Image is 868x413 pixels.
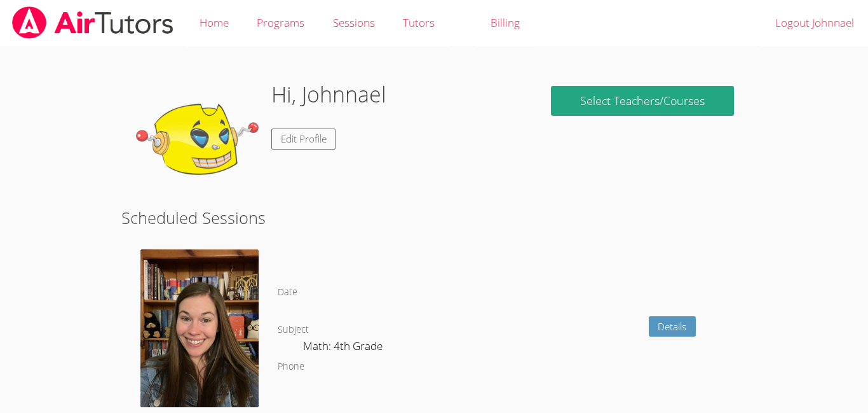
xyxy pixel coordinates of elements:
[278,322,309,338] dt: Subject
[11,6,175,39] img: airtutors_banner-c4298cdbf04f3fff15de1276eac7730deb9818008684d7c2e4769d2f7ddbe033.png
[649,316,696,337] a: Details
[551,86,734,116] a: Select Teachers/Courses
[271,129,336,150] a: Edit Profile
[303,337,385,359] dd: Math: 4th Grade
[271,78,386,111] h1: Hi, Johnnael
[278,359,304,375] dt: Phone
[121,206,747,230] h2: Scheduled Sessions
[278,284,297,300] dt: Date
[140,249,259,407] img: avatar.png
[134,78,261,206] img: default.png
